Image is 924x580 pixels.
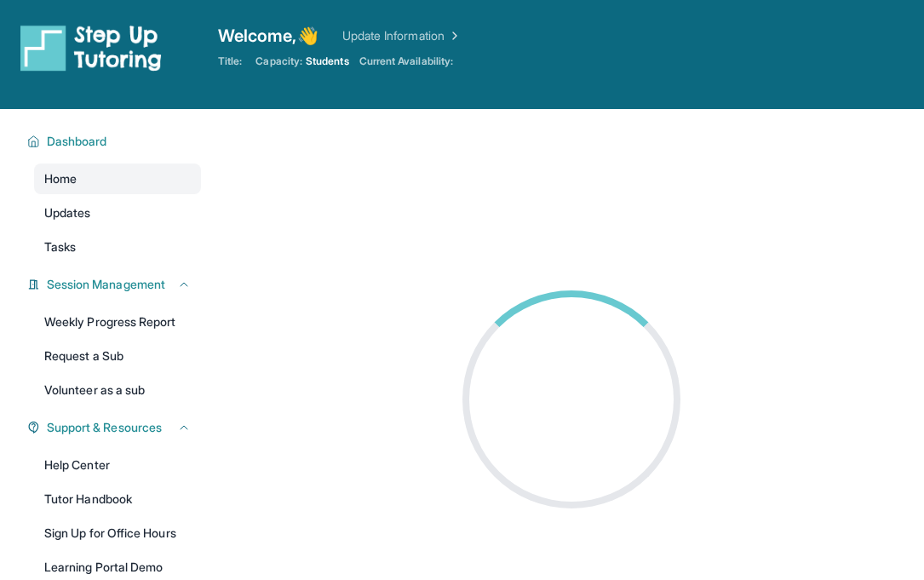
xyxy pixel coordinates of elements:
button: Session Management [40,276,191,293]
a: Weekly Progress Report [34,307,201,337]
button: Support & Resources [40,419,191,436]
a: Updates [34,198,201,228]
span: Current Availability: [359,55,453,68]
a: Volunteer as a sub [34,375,201,405]
span: Updates [44,204,91,221]
span: Dashboard [47,133,107,150]
span: Support & Resources [47,419,162,436]
span: Title: [218,55,242,68]
a: Tutor Handbook [34,484,201,514]
span: Tasks [44,238,76,256]
span: Students [306,55,349,68]
a: Home [34,164,201,194]
span: Session Management [47,276,165,293]
a: Update Information [342,27,462,44]
a: Request a Sub [34,341,201,371]
img: Chevron Right [445,27,462,44]
a: Tasks [34,232,201,262]
a: Sign Up for Office Hours [34,518,201,548]
span: Capacity: [255,55,302,68]
a: Help Center [34,450,201,480]
span: Welcome, 👋 [218,24,319,48]
button: Dashboard [40,133,191,150]
span: Home [44,170,77,187]
img: logo [20,24,162,72]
